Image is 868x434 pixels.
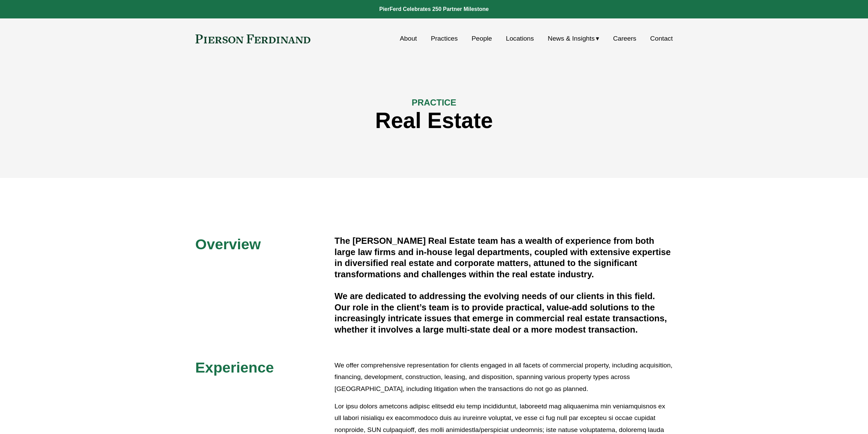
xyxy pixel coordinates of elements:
a: folder dropdown [548,32,599,45]
a: People [472,32,492,45]
a: About [400,32,417,45]
a: Contact [650,32,673,45]
a: Careers [613,32,636,45]
a: Locations [506,32,534,45]
span: Overview [195,236,261,252]
h1: Real Estate [195,108,673,133]
span: Experience [195,359,274,376]
span: PRACTICE [412,98,456,107]
h4: The [PERSON_NAME] Real Estate team has a wealth of experience from both large law firms and in-ho... [335,235,673,280]
span: News & Insights [548,33,595,45]
h4: We are dedicated to addressing the evolving needs of our clients in this field. Our role in the c... [335,291,673,335]
a: Practices [431,32,458,45]
p: We offer comprehensive representation for clients engaged in all facets of commercial property, i... [335,360,673,395]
